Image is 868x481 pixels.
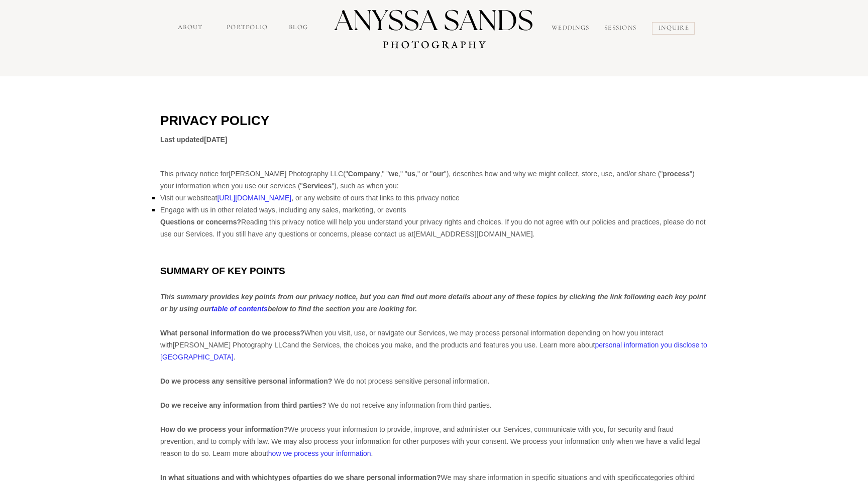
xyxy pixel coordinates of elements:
a: portfolio [227,23,270,34]
strong: How do we process your information? [160,425,288,433]
a: Blog [289,23,312,34]
bdt: [DATE] [204,136,227,144]
a: how we process your information [268,449,371,457]
strong: process [663,170,690,178]
strong: we [389,170,398,178]
strong: Services [303,182,332,190]
bdt: , or any website of ours that links to this privacy notice [291,194,460,202]
bdt: PRIVACY POLICY [160,113,269,128]
em: This summary provides key points from our privacy notice, but you can find out more details about... [160,293,706,313]
span: . [371,449,373,457]
bdt: [EMAIL_ADDRESS][DOMAIN_NAME] [413,230,532,238]
span: Reading this privacy notice will help you understand your privacy rights and choices. If you do n... [160,218,706,238]
span: Engage with us in other related ways, including any sales, marketing, or events [160,206,406,214]
em: below to find the section you are looking for. [268,305,417,313]
strong: us [407,170,415,178]
strong: What personal information do we process? [160,329,304,337]
strong: Company [348,170,380,178]
span: SUMMARY OF KEY POINTS [160,266,285,276]
span: Visit our website at [160,194,460,202]
strong: our [432,170,444,178]
bdt: [PERSON_NAME] Photography LLC [173,341,287,349]
a: personal information you disclose to [GEOGRAPHIC_DATA] [160,341,707,361]
a: Weddings [552,23,594,35]
strong: Do we process any sensitive personal information? [160,377,332,385]
strong: Questions or concerns? [160,218,241,226]
span: Last updated [160,136,228,144]
a: [URL][DOMAIN_NAME] [217,194,291,202]
span: We process your information to provide, improve, and administer our Services, communicate with yo... [160,425,701,457]
a: table of contents [211,305,268,313]
bdt: [PERSON_NAME] Photography LLC [229,170,343,178]
span: We do not process sensitive personal information. [160,377,490,385]
strong: Do we receive any information from third parties? [160,401,327,409]
span: We do not receive any information from third parties. [160,401,492,409]
span: . [234,353,236,361]
span: When you visit, use, or navigate our Services, we may process personal information depending on h... [160,329,663,349]
span: This privacy notice for ( " ," " ," " ," or " " [160,170,447,178]
a: sessions [604,23,641,35]
a: about [178,23,205,34]
a: inquire [659,23,691,35]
